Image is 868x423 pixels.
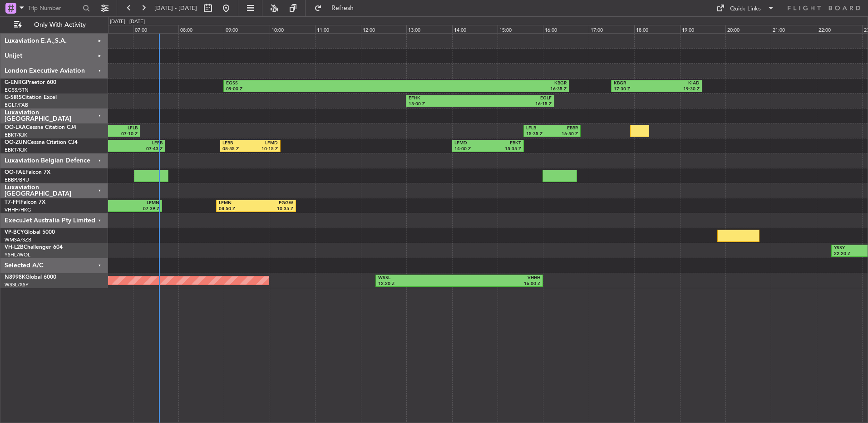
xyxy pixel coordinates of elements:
div: LEBB [125,140,163,147]
div: 15:35 Z [488,146,521,152]
a: G-ENRGPraetor 600 [5,80,56,85]
span: T7-FFI [5,200,20,205]
div: EGGW [256,200,293,207]
div: [DATE] - [DATE] [110,18,145,26]
span: Refresh [324,5,362,11]
a: VP-BCYGlobal 5000 [5,230,55,235]
div: 10:15 Z [250,146,278,152]
div: YSSY [834,245,862,251]
div: 07:10 Z [110,131,138,138]
span: [DATE] - [DATE] [154,4,197,12]
div: 06:00 [87,25,133,33]
a: OO-ZUNCessna Citation CJ4 [5,140,78,145]
div: KIAD [657,80,700,87]
div: 08:50 Z [219,206,256,212]
div: 09:00 [224,25,269,33]
a: N8998KGlobal 6000 [5,275,56,280]
div: LEBB [222,140,250,147]
button: Quick Links [712,1,779,15]
div: 16:35 Z [396,86,567,93]
a: WMSA/SZB [5,236,31,243]
div: EBBR [552,125,578,132]
div: 12:00 [361,25,406,33]
div: 07:00 [133,25,178,33]
div: 19:00 [680,25,725,33]
a: EGLF/FAB [5,102,28,108]
span: OO-ZUN [5,140,27,145]
input: Trip Number [28,1,80,15]
div: KBGR [396,80,567,87]
div: 11:00 [315,25,360,33]
a: G-SIRSCitation Excel [5,95,57,100]
div: 10:00 [270,25,315,33]
div: 16:15 Z [480,101,551,108]
div: LFMD [250,140,278,147]
div: 09:00 Z [226,86,396,93]
div: EGSS [226,80,396,87]
span: G-ENRG [5,80,26,85]
div: 15:00 [498,25,543,33]
span: VH-L2B [5,245,24,250]
a: YSHL/WOL [5,251,30,258]
div: 16:00 Z [459,281,540,287]
div: LFMD [454,140,488,147]
button: Only With Activity [10,18,99,32]
a: T7-FFIFalcon 7X [5,200,45,205]
div: 14:00 Z [454,146,488,152]
span: OO-LXA [5,125,26,130]
a: OO-LXACessna Citation CJ4 [5,125,76,130]
a: WSSL/XSP [5,281,29,288]
div: VHHH [459,275,540,281]
div: 12:20 Z [378,281,459,287]
div: 19:30 Z [657,86,700,93]
div: 18:00 [634,25,680,33]
div: 14:00 [452,25,498,33]
div: 16:00 [543,25,588,33]
button: Refresh [310,1,365,15]
a: EBKT/KJK [5,132,27,138]
div: 10:35 Z [256,206,293,212]
div: 17:00 [589,25,634,33]
div: LFMN [219,200,256,207]
div: LFLB [110,125,138,132]
div: 08:00 [178,25,224,33]
div: 17:30 Z [614,86,657,93]
span: G-SIRS [5,95,22,100]
div: KBGR [614,80,657,87]
div: EGLF [480,95,551,102]
a: VH-L2BChallenger 604 [5,245,63,250]
a: EBKT/KJK [5,147,27,153]
div: 15:35 Z [526,131,552,138]
div: 21:00 [771,25,816,33]
a: EGSS/STN [5,87,29,93]
div: LFLB [526,125,552,132]
span: N8998K [5,275,25,280]
span: Only With Activity [24,22,96,28]
div: 16:50 Z [552,131,578,138]
div: 20:00 [725,25,771,33]
div: 08:55 Z [222,146,250,152]
div: WSSL [378,275,459,281]
div: 13:00 [406,25,452,33]
div: 22:20 Z [834,251,862,257]
a: VHHH/HKG [5,207,31,213]
div: EFHK [409,95,480,102]
span: VP-BCY [5,230,24,235]
div: Quick Links [730,5,761,14]
a: OO-FAEFalcon 7X [5,170,50,175]
span: OO-FAE [5,170,25,175]
div: 22:00 [817,25,862,33]
div: 13:00 Z [409,101,480,108]
div: 07:43 Z [125,146,163,152]
div: EBKT [488,140,521,147]
a: EBBR/BRU [5,177,29,183]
